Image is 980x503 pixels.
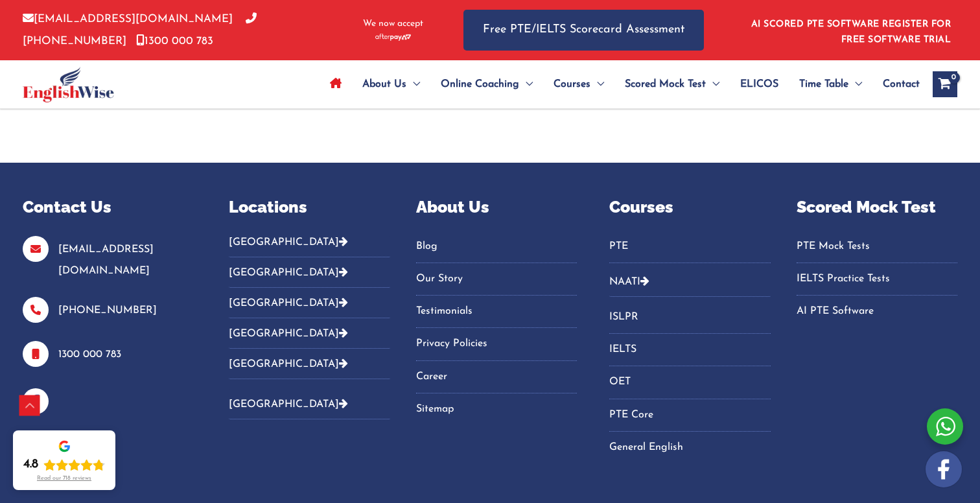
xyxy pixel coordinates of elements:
a: [PHONE_NUMBER] [23,14,257,46]
a: PTE Mock Tests [797,236,957,257]
span: About Us [362,62,406,107]
button: [GEOGRAPHIC_DATA] [229,318,390,349]
img: white-facebook.png [926,451,962,487]
a: Privacy Policies [416,333,577,355]
a: 1300 000 783 [58,349,121,360]
a: PTE [609,236,770,257]
span: Menu Toggle [590,62,604,107]
button: [GEOGRAPHIC_DATA] [229,349,390,379]
p: Locations [229,195,390,220]
aside: Header Widget 1 [743,9,957,51]
span: Time Table [799,62,848,107]
span: Scored Mock Test [625,62,706,107]
nav: Menu [416,236,577,421]
p: Scored Mock Test [797,195,957,220]
aside: Footer Widget 3 [416,195,577,436]
button: [GEOGRAPHIC_DATA] [229,236,390,257]
span: Menu Toggle [519,62,533,107]
button: NAATI [609,266,770,297]
a: Time TableMenu Toggle [789,62,872,107]
nav: Menu [797,236,957,323]
span: Online Coaching [441,62,519,107]
img: facebook-blue-icons.png [23,388,49,414]
a: IELTS Practice Tests [797,268,957,290]
div: Rating: 4.8 out of 5 [23,457,105,473]
nav: Menu [609,236,770,263]
button: [GEOGRAPHIC_DATA] [229,288,390,318]
aside: Footer Widget 4 [609,195,770,474]
span: Contact [883,62,920,107]
a: [PHONE_NUMBER] [58,305,157,316]
a: Sitemap [416,399,577,420]
a: View Shopping Cart, empty [933,71,957,97]
a: Career [416,366,577,388]
aside: Footer Widget 2 [229,195,390,429]
span: We now accept [363,18,423,30]
a: ELICOS [730,62,789,107]
a: General English [609,437,770,458]
a: Our Story [416,268,577,290]
a: CoursesMenu Toggle [543,62,614,107]
a: 1300 000 783 [136,36,213,47]
a: ISLPR [609,307,770,328]
a: Blog [416,236,577,257]
a: Free PTE/IELTS Scorecard Assessment [463,10,704,51]
a: [EMAIL_ADDRESS][DOMAIN_NAME] [23,14,233,25]
button: [GEOGRAPHIC_DATA] [229,257,390,288]
img: Afterpay-Logo [375,34,411,41]
a: [EMAIL_ADDRESS][DOMAIN_NAME] [58,244,154,276]
span: ELICOS [740,62,778,107]
a: PTE Core [609,404,770,426]
span: Courses [554,62,590,107]
a: [GEOGRAPHIC_DATA] [229,359,348,369]
p: Contact Us [23,195,196,220]
nav: Site Navigation: Main Menu [320,62,920,107]
a: Testimonials [416,301,577,322]
p: Courses [609,195,770,220]
img: cropped-ew-logo [23,67,114,102]
a: OET [609,371,770,393]
p: About Us [416,195,577,220]
a: Scored Mock TestMenu Toggle [614,62,730,107]
div: Read our 718 reviews [37,475,91,482]
a: [GEOGRAPHIC_DATA] [229,399,348,410]
aside: Footer Widget 1 [23,195,196,414]
a: About UsMenu Toggle [352,62,430,107]
span: Menu Toggle [406,62,420,107]
a: IELTS [609,339,770,360]
a: NAATI [609,277,640,287]
a: Contact [872,62,920,107]
div: 4.8 [23,457,38,473]
button: [GEOGRAPHIC_DATA] [229,389,390,419]
span: Menu Toggle [848,62,862,107]
span: Menu Toggle [706,62,719,107]
a: Online CoachingMenu Toggle [430,62,543,107]
a: AI SCORED PTE SOFTWARE REGISTER FOR FREE SOFTWARE TRIAL [751,19,951,45]
nav: Menu [609,307,770,458]
a: AI PTE Software [797,301,957,322]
